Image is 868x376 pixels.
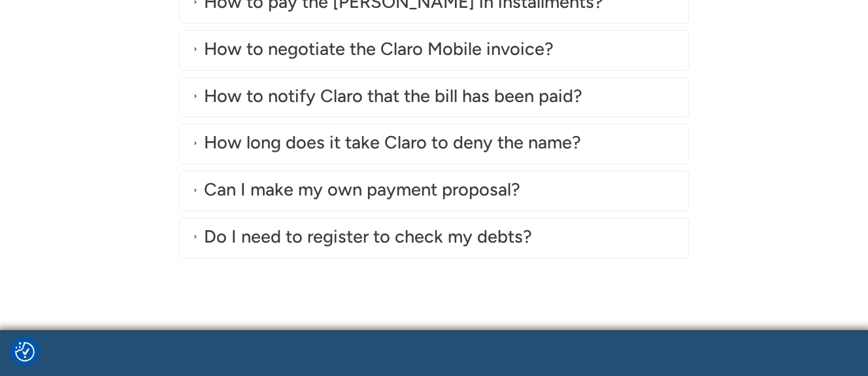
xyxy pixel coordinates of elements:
div: How long does it take Claro to deny the name? [180,124,688,163]
button: Preferências de consentimento [15,342,35,362]
div: How long does it take Claro to deny the name? [204,129,581,156]
div: Can I make my own payment proposal? [180,171,688,211]
div: Do I need to register to check my debts? [180,218,688,258]
div: Can I make my own payment proposal? [204,177,520,203]
div: How to notify Claro that the bill has been paid? [180,78,688,117]
div: How to negotiate the Claro Mobile invoice? [180,31,688,70]
img: Revisit consent button [15,342,35,362]
div: Do I need to register to check my debts? [204,224,532,250]
div: How to negotiate the Claro Mobile invoice? [204,36,554,63]
div: How to notify Claro that the bill has been paid? [204,83,582,110]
